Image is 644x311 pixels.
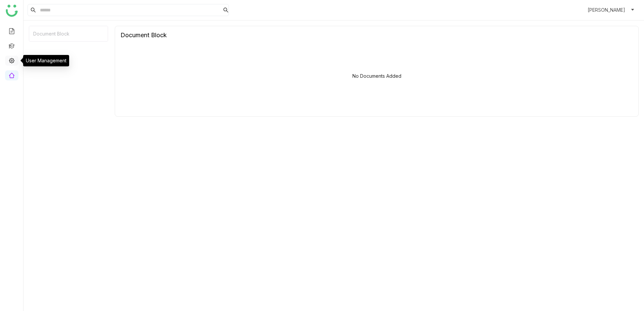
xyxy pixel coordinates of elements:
i: account_circle [577,6,585,14]
div: No Documents Added [352,73,401,79]
div: Document Block [120,32,167,39]
span: [PERSON_NAME] [588,6,625,14]
img: logo [6,5,18,17]
div: User Management [23,55,69,66]
button: account_circle[PERSON_NAME] [576,5,636,15]
div: Document Block [29,26,108,41]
